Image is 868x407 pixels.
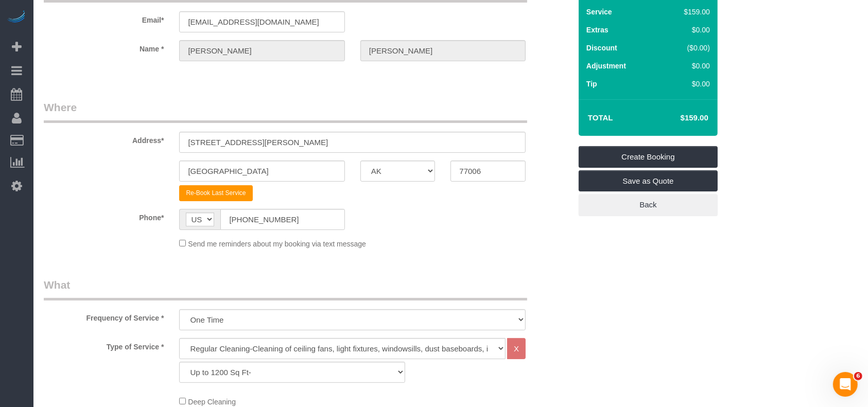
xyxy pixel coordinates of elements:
[36,338,171,352] label: Type of Service *
[179,40,344,61] input: First Name*
[586,25,609,35] label: Extras
[188,398,236,406] span: Deep Cleaning
[179,185,252,201] button: Re-Book Last Service
[854,372,862,380] span: 6
[579,146,718,168] a: Create Booking
[662,43,710,53] div: ($0.00)
[36,209,171,223] label: Phone*
[6,10,27,25] img: Automaid Logo
[586,7,612,17] label: Service
[579,170,718,192] a: Save as Quote
[360,40,526,61] input: Last Name*
[662,61,710,71] div: $0.00
[579,194,718,216] a: Back
[588,113,613,122] strong: Total
[450,161,526,182] input: Zip Code*
[586,61,626,71] label: Adjustment
[586,43,617,53] label: Discount
[650,114,708,122] h4: $159.00
[44,277,527,300] legend: What
[662,7,710,17] div: $159.00
[833,372,858,397] iframe: Intercom live chat
[586,79,597,89] label: Tip
[179,11,344,32] input: Email*
[36,11,171,25] label: Email*
[36,40,171,54] label: Name *
[662,25,710,35] div: $0.00
[36,132,171,146] label: Address*
[662,79,710,89] div: $0.00
[188,240,366,248] span: Send me reminders about my booking via text message
[36,309,171,323] label: Frequency of Service *
[179,161,344,182] input: City*
[220,209,344,230] input: Phone*
[44,100,527,123] legend: Where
